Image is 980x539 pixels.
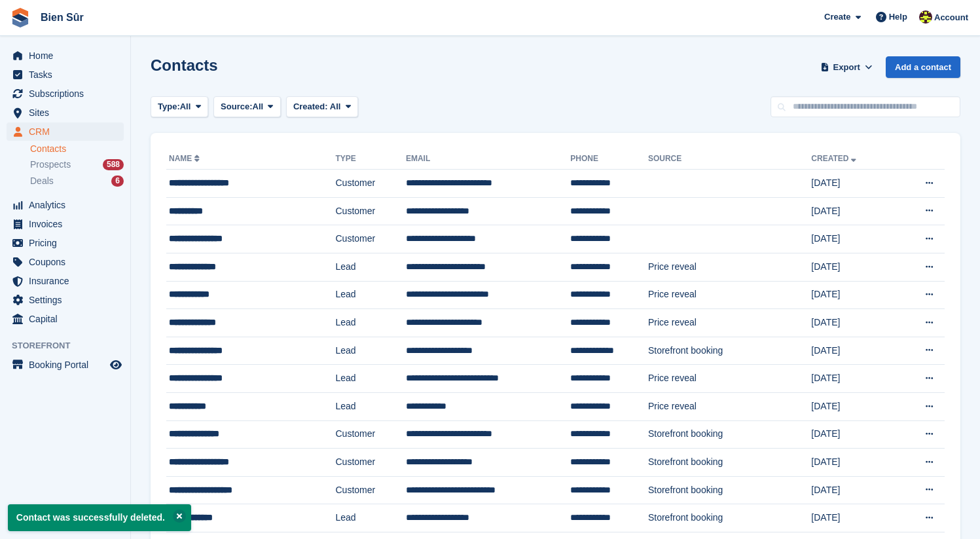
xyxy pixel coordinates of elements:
td: [DATE] [811,420,896,449]
span: CRM [29,122,107,141]
span: Storefront [12,339,130,352]
a: Created [811,154,859,163]
td: Lead [335,392,405,420]
a: Bien Sûr [35,7,89,28]
td: [DATE] [811,337,896,365]
td: Lead [335,365,405,393]
div: 588 [103,159,124,170]
td: Customer [335,449,405,477]
a: menu [7,122,124,141]
th: Source [648,149,811,170]
td: Storefront booking [648,476,811,504]
a: menu [7,356,124,374]
a: Preview store [108,357,124,373]
a: menu [7,310,124,328]
span: Sites [29,103,107,122]
td: Storefront booking [648,449,811,477]
a: Deals 6 [30,174,124,188]
span: Home [29,46,107,65]
td: Lead [335,281,405,309]
span: Source: [221,100,252,113]
span: Type: [158,100,180,113]
td: Customer [335,420,405,449]
td: Price reveal [648,365,811,393]
td: Lead [335,504,405,532]
a: menu [7,272,124,290]
span: Analytics [29,196,107,214]
a: menu [7,84,124,103]
td: Customer [335,170,405,198]
button: Source: All [213,96,281,118]
td: [DATE] [811,476,896,504]
span: Account [934,11,968,24]
span: Created: [293,102,328,111]
a: menu [7,253,124,271]
td: [DATE] [811,197,896,225]
span: Tasks [29,65,107,84]
td: Customer [335,476,405,504]
td: Price reveal [648,309,811,337]
span: Invoices [29,215,107,233]
td: [DATE] [811,504,896,532]
td: Storefront booking [648,420,811,449]
a: Name [169,154,202,163]
td: Price reveal [648,392,811,420]
a: menu [7,291,124,309]
td: [DATE] [811,281,896,309]
a: menu [7,196,124,214]
span: Capital [29,310,107,328]
button: Export [818,56,875,78]
span: Help [889,10,907,24]
img: stora-icon-8386f47178a22dfd0bd8f6a31ec36ba5ce8667c1dd55bd0f319d3a0aa187defe.svg [10,8,30,28]
span: All [180,100,191,113]
h1: Contacts [151,56,218,74]
th: Phone [570,149,648,170]
th: Type [335,149,405,170]
td: Price reveal [648,253,811,281]
td: Lead [335,337,405,365]
th: Email [406,149,570,170]
td: Customer [335,225,405,253]
span: Pricing [29,234,107,252]
a: Prospects 588 [30,158,124,172]
span: All [253,100,264,113]
span: Create [824,10,850,24]
td: [DATE] [811,309,896,337]
span: Export [833,61,860,74]
td: Price reveal [648,281,811,309]
span: Prospects [30,158,71,171]
div: 6 [111,176,124,187]
button: Created: All [286,96,358,118]
td: [DATE] [811,225,896,253]
span: Deals [30,175,54,187]
a: menu [7,103,124,122]
span: Booking Portal [29,356,107,374]
button: Type: All [151,96,208,118]
a: Add a contact [886,56,960,78]
td: Lead [335,253,405,281]
td: Lead [335,309,405,337]
a: Contacts [30,143,124,155]
td: [DATE] [811,392,896,420]
span: All [330,102,341,111]
td: Storefront booking [648,337,811,365]
a: menu [7,215,124,233]
a: menu [7,65,124,84]
td: [DATE] [811,253,896,281]
span: Coupons [29,253,107,271]
a: menu [7,234,124,252]
td: Storefront booking [648,504,811,532]
a: menu [7,46,124,65]
span: Settings [29,291,107,309]
span: Insurance [29,272,107,290]
p: Contact was successfully deleted. [8,504,191,531]
td: [DATE] [811,449,896,477]
td: [DATE] [811,365,896,393]
td: Customer [335,197,405,225]
span: Subscriptions [29,84,107,103]
img: Marie Tran [919,10,932,24]
td: [DATE] [811,170,896,198]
